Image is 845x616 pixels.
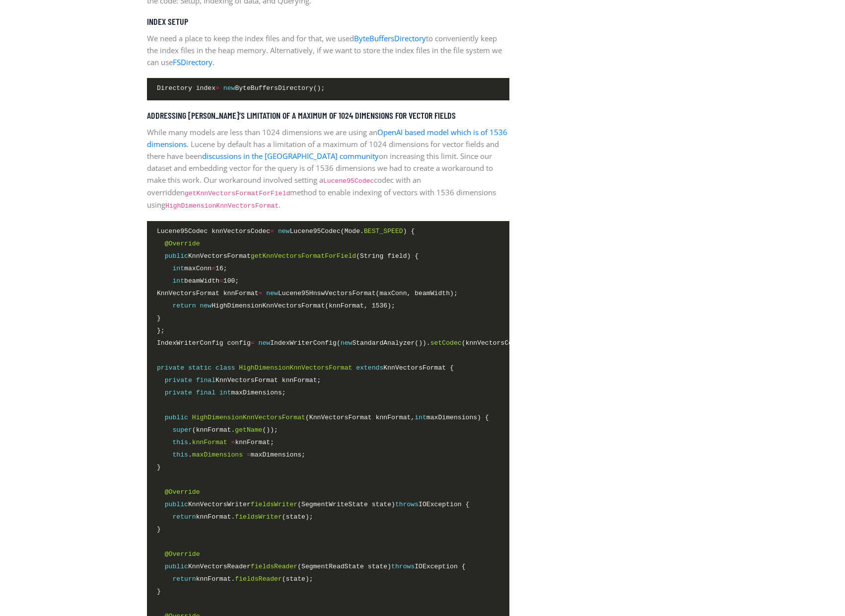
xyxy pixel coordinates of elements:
[172,575,196,583] span: return
[251,252,356,260] span: getKnnVectorsFormatForField
[415,414,426,421] span: int
[200,302,212,309] span: new
[235,426,262,434] span: getName
[157,313,161,323] span: }
[147,126,509,211] p: While many models are less than 1024 dimensions we are using an . Lucene by default has a limitat...
[157,363,454,373] span: KnnVectorsFormat {
[157,425,278,435] span: (knnFormat. ());
[202,151,379,161] a: discussions in the [GEOGRAPHIC_DATA] community
[239,364,352,372] span: HighDimensionKnnVectorsFormat
[219,277,223,285] span: =
[172,302,196,309] span: return
[157,412,489,423] span: (KnnVectorsFormat knnFormat, maxDimensions) {
[147,32,509,68] p: We need a place to keep the index files and for that, we used to conveniently keep the index file...
[165,202,279,210] code: HighDimensionKnnVectorsFormat
[147,127,507,149] a: OpenAI based model which is of 1536 dimensions
[215,364,235,372] span: class
[157,325,165,336] span: };
[192,439,227,446] span: knnFormat
[251,563,297,570] span: fieldsReader
[165,563,188,570] span: public
[266,290,278,297] span: new
[157,338,532,348] span: IndexWriterConfig config IndexWriterConfig( StandardAnalyzer()). (knnVectorsCodec);
[157,512,313,522] span: knnFormat. (state);
[147,110,509,121] h5: Addressing [PERSON_NAME]’s limitation of a maximum of 1024 dimensions for vector fields
[223,84,235,92] span: new
[157,524,161,535] span: }
[364,228,403,235] span: BEST_SPEED
[192,451,243,459] span: maxDimensions
[157,226,415,236] span: Lucene95Codec knnVectorsCodec Lucene95Codec(Mode. ) {
[173,57,212,67] a: FSDirectory
[356,364,383,372] span: extends
[157,276,239,286] span: beamWidth 100;
[157,586,161,597] span: }
[172,265,184,272] span: int
[147,16,509,27] h5: Index Setup
[165,240,200,247] span: @Override
[172,277,184,285] span: int
[430,339,462,347] span: setCodec
[157,288,458,299] span: KnnVectorsFormat knnFormat Lucene95HnswVectorsFormat(maxConn, beamWidth);
[211,265,215,272] span: =
[165,252,188,260] span: public
[172,439,188,446] span: this
[157,450,305,460] span: . maxDimensions;
[157,499,469,510] span: KnnVectorsWriter (SegmentWriteState state) IOException {
[165,488,200,496] span: @Override
[259,290,263,297] span: =
[157,251,419,261] span: KnnVectorsFormat (String field) {
[157,83,325,93] span: Directory index ByteBuffersDirectory();
[259,339,271,347] span: new
[165,550,200,558] span: @Override
[323,177,374,185] code: Lucene95Codec
[196,377,215,384] span: final
[157,387,286,398] span: maxDimensions;
[219,389,231,396] span: int
[185,190,290,197] code: getKnnVectorsFormatForField
[251,501,297,508] span: fieldsWriter
[235,513,282,521] span: fieldsWriter
[395,501,419,508] span: throws
[341,339,352,347] span: new
[157,263,227,274] span: maxConn 16;
[278,228,290,235] span: new
[165,377,192,384] span: private
[157,462,161,472] span: }
[157,437,274,448] span: . knnFormat;
[157,364,184,372] span: private
[172,426,192,434] span: super
[215,84,219,92] span: =
[196,389,215,396] span: final
[231,439,235,446] span: =
[270,228,274,235] span: =
[165,389,192,396] span: private
[188,364,211,372] span: static
[192,414,305,421] span: HighDimensionKnnVectorsFormat
[157,375,321,385] span: KnnVectorsFormat knnFormat;
[157,574,313,584] span: knnFormat. (state);
[391,563,415,570] span: throws
[157,561,466,572] span: KnnVectorsReader (SegmentReadState state) IOException {
[354,33,426,43] a: ByteBuffersDirectory
[235,575,282,583] span: fieldsReader
[157,301,395,311] span: HighDimensionKnnVectorsFormat(knnFormat, 1536);
[172,513,196,521] span: return
[165,501,188,508] span: public
[172,451,188,459] span: this
[251,339,255,347] span: =
[165,414,188,421] span: public
[247,451,251,459] span: =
